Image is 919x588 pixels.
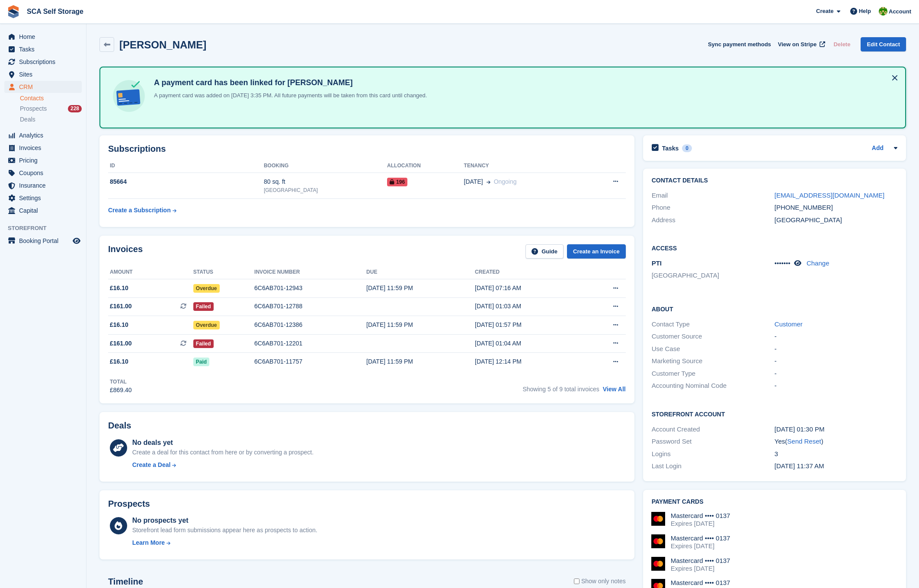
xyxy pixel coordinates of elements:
span: £16.10 [110,357,128,366]
span: PTI [652,259,662,267]
h2: Timeline [108,577,143,587]
h2: Access [652,243,897,252]
div: [GEOGRAPHIC_DATA] [264,186,387,194]
div: 80 sq. ft [264,177,387,186]
div: Mastercard •••• 0137 [671,557,730,565]
span: Booking Portal [19,235,71,247]
div: Expires [DATE] [671,520,730,527]
div: [DATE] 01:03 AM [475,302,583,311]
th: Allocation [387,159,464,173]
a: Edit Contact [861,37,906,51]
div: Mastercard •••• 0137 [671,534,730,542]
div: [DATE] 07:16 AM [475,284,583,293]
span: Coupons [19,167,71,179]
span: View on Stripe [778,40,817,49]
a: Change [807,259,829,267]
a: Preview store [71,236,82,246]
span: Sites [19,68,71,80]
img: card-linked-ebf98d0992dc2aeb22e95c0e3c79077019eb2392cfd83c6a337811c24bc77127.svg [111,78,147,114]
div: Address [652,215,775,225]
th: Invoice number [254,265,366,279]
th: Created [475,265,583,279]
div: Learn More [132,538,165,547]
div: Mastercard •••• 0137 [671,512,730,520]
span: Capital [19,205,71,217]
span: Create [816,7,833,16]
a: menu [4,167,82,179]
div: 6C6AB701-11757 [254,357,366,366]
h2: Subscriptions [108,144,626,154]
h2: Payment cards [652,499,897,505]
time: 2025-05-14 10:37:58 UTC [775,462,824,470]
span: Home [19,31,71,43]
a: menu [4,205,82,217]
div: Use Case [652,344,775,354]
li: [GEOGRAPHIC_DATA] [652,271,775,281]
span: ••••••• [775,259,791,267]
div: [GEOGRAPHIC_DATA] [775,215,897,225]
a: menu [4,81,82,93]
div: Marketing Source [652,356,775,366]
a: menu [4,68,82,80]
span: Paid [193,358,209,366]
th: Status [193,265,254,279]
button: Delete [830,37,854,51]
span: Account [889,7,911,16]
a: Customer [775,320,803,328]
div: Account Created [652,425,775,435]
div: 228 [68,105,82,112]
div: - [775,344,897,354]
div: Expires [DATE] [671,542,730,550]
div: 0 [682,144,692,152]
div: Customer Source [652,332,775,342]
div: £869.40 [110,386,132,395]
span: Failed [193,339,214,348]
a: menu [4,154,82,166]
div: Last Login [652,461,775,471]
span: 196 [387,178,407,186]
div: [DATE] 12:14 PM [475,357,583,366]
div: 3 [775,449,897,459]
div: Password Set [652,437,775,447]
h2: Prospects [108,499,150,509]
th: Booking [264,159,387,173]
p: A payment card was added on [DATE] 3:35 PM. All future payments will be taken from this card unti... [150,91,427,100]
div: Phone [652,203,775,213]
span: Subscriptions [19,56,71,68]
div: Logins [652,449,775,459]
span: Prospects [20,105,47,113]
a: menu [4,192,82,204]
a: Create a Deal [132,460,314,470]
div: 6C6AB701-12943 [254,284,366,293]
div: Customer Type [652,369,775,379]
img: Sam Chapman [879,7,887,16]
div: 6C6AB701-12788 [254,302,366,311]
div: No prospects yet [132,515,317,526]
div: [DATE] 01:04 AM [475,339,583,348]
a: Prospects 228 [20,104,82,113]
img: Mastercard Logo [651,512,665,526]
span: £16.10 [110,320,128,329]
span: CRM [19,81,71,93]
span: Insurance [19,179,71,192]
span: Ongoing [494,178,517,185]
h2: Contact Details [652,177,897,184]
a: SCA Self Storage [23,4,87,19]
div: [DATE] 11:59 PM [366,357,475,366]
div: 6C6AB701-12386 [254,320,366,329]
a: Guide [525,244,564,259]
div: No deals yet [132,438,314,448]
a: Deals [20,115,82,124]
div: 85664 [108,177,264,186]
h2: [PERSON_NAME] [119,39,206,51]
span: £161.00 [110,339,132,348]
th: Amount [108,265,193,279]
span: Analytics [19,129,71,141]
h2: About [652,304,897,313]
div: [DATE] 01:30 PM [775,425,897,435]
span: Invoices [19,142,71,154]
div: Create a deal for this contact from here or by converting a prospect. [132,448,314,457]
span: ( ) [785,438,823,445]
h2: Storefront Account [652,409,897,418]
div: Expires [DATE] [671,565,730,572]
